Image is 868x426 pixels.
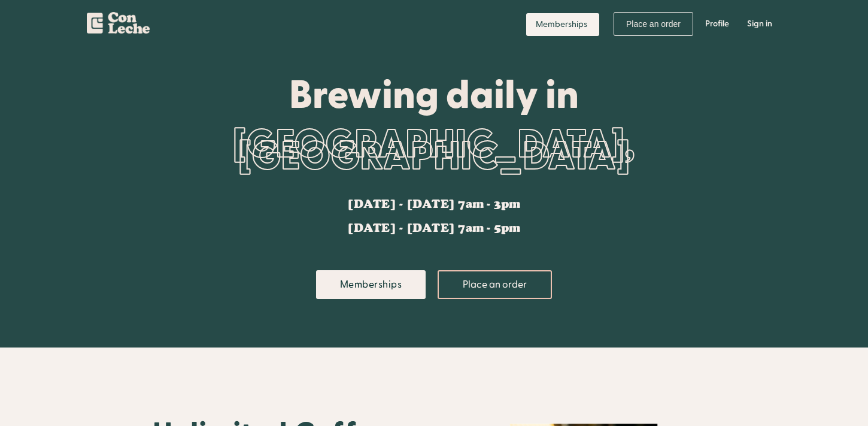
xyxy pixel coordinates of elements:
div: Brewing daily in [153,73,715,115]
a: Place an order [438,270,552,299]
div: [DATE] - [DATE] 7am - 3pm [DATE] - [DATE] 7am - 5pm [347,198,520,234]
a: Memberships [316,270,426,299]
a: Profile [696,6,738,42]
a: home [87,6,150,38]
a: Sign in [738,6,781,42]
div: [GEOGRAPHIC_DATA], [GEOGRAPHIC_DATA] [153,115,715,187]
a: Place an order [614,12,693,36]
a: Memberships [526,13,599,36]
